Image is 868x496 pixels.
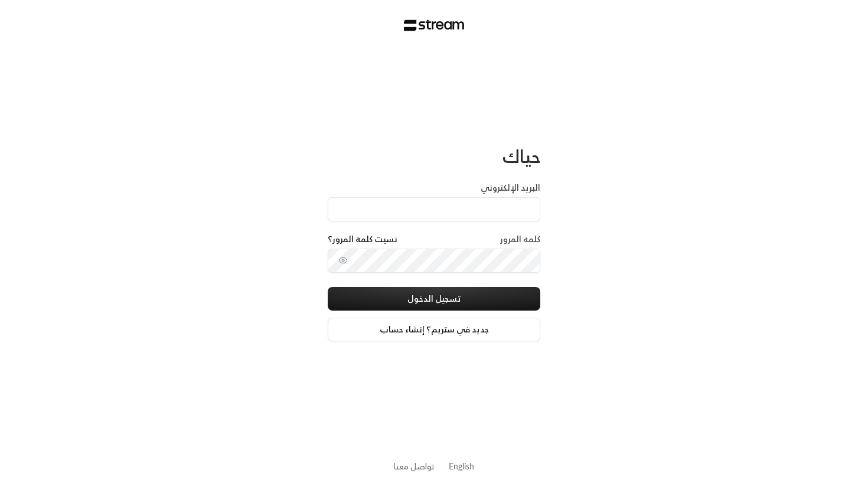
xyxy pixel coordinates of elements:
[449,455,474,477] a: English
[394,460,435,472] button: تواصل معنا
[328,287,540,311] button: تسجيل الدخول
[394,459,435,474] a: تواصل معنا
[481,182,540,194] label: البريد الإلكتروني
[328,318,540,341] a: جديد في ستريم؟ إنشاء حساب
[404,19,465,31] img: Stream Logo
[334,251,353,270] button: toggle password visibility
[328,233,397,245] a: نسيت كلمة المرور؟
[502,141,540,172] span: حياك
[500,233,540,245] label: كلمة المرور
